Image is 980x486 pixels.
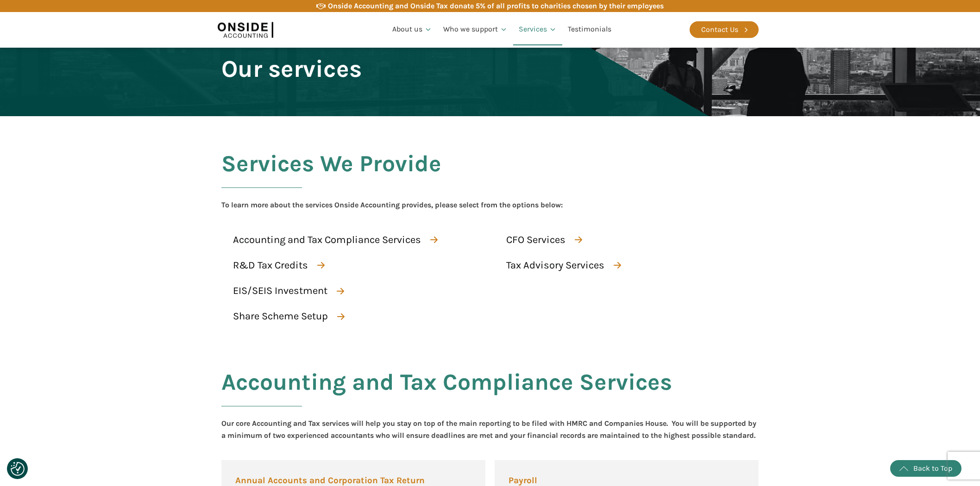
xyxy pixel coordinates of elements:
a: Contact Us [690,21,759,38]
div: Share Scheme Setup [233,308,328,324]
img: Onside Accounting [218,19,273,40]
div: Our core Accounting and Tax services will help you stay on top of the main reporting to be filed ... [221,417,759,441]
a: R&D Tax Credits [221,255,333,276]
h2: Accounting and Tax Compliance Services [221,369,672,417]
a: Testimonials [562,14,617,45]
span: Our services [221,56,362,81]
a: EIS/SEIS Investment [221,280,352,301]
a: Share Scheme Setup [221,306,353,327]
a: About us [387,14,438,45]
div: Contact Us [701,24,738,36]
div: R&D Tax Credits [233,257,308,274]
div: Back to Top [913,462,952,474]
a: Services [513,14,562,45]
div: EIS/SEIS Investment [233,283,327,299]
div: Accounting and Tax Compliance Services [233,232,421,248]
button: Consent Preferences [11,462,25,476]
div: CFO Services [506,232,565,248]
img: Revisit consent button [11,462,25,476]
div: Tax Advisory Services [506,257,604,274]
a: Back to Top [890,460,961,477]
span: Annual Accounts and Corporation Tax Return [235,476,425,485]
a: Who we support [438,14,513,45]
a: CFO Services [495,230,591,250]
span: Payroll [509,476,537,485]
a: Tax Advisory Services [495,255,629,276]
h2: Services We Provide [221,151,441,199]
a: Accounting and Tax Compliance Services [221,230,446,250]
div: To learn more about the services Onside Accounting provides, please select from the options below: [221,199,563,211]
